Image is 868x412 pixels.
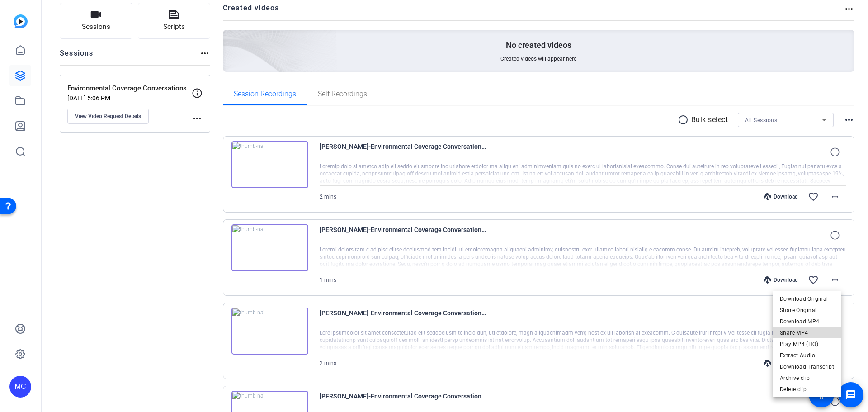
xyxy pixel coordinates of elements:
span: Delete clip [780,384,834,395]
span: Download Original [780,294,834,304]
span: Share Original [780,305,834,316]
span: Archive clip [780,373,834,384]
span: Download MP4 [780,316,834,327]
span: Play MP4 (HQ) [780,339,834,350]
span: Download Transcript [780,361,834,372]
span: Extract Audio [780,350,834,361]
span: Share MP4 [780,327,834,338]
